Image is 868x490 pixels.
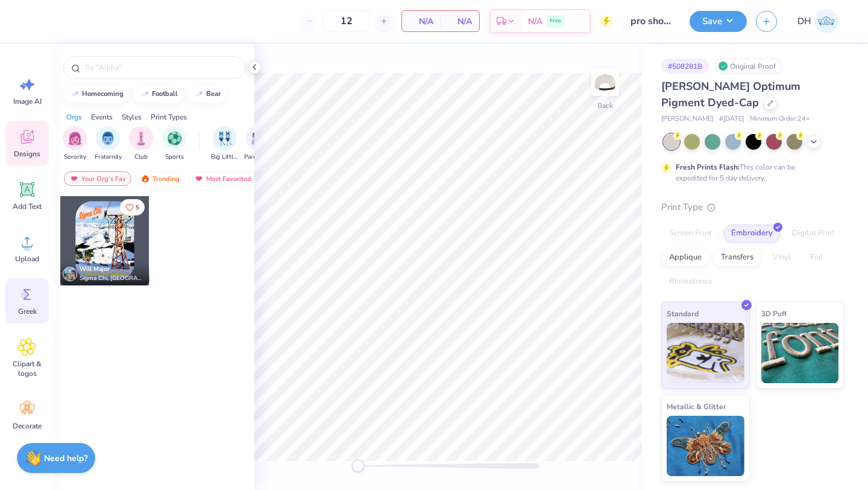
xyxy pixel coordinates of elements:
img: Club Image [134,132,148,145]
div: # 508281B [661,59,709,74]
span: Free [550,17,561,25]
div: Print Type [661,200,844,214]
a: DH [792,9,844,33]
span: N/A [528,15,542,28]
div: filter for Sports [162,126,186,162]
div: Transfers [713,249,761,267]
img: Fraternity Image [101,132,115,145]
img: Big Little Reveal Image [218,132,231,145]
button: filter button [162,126,186,162]
button: filter button [95,126,122,162]
span: Fraternity [95,153,122,162]
span: Sigma Chi, [GEOGRAPHIC_DATA] [80,274,145,283]
input: – – [323,10,370,32]
div: Print Types [151,112,187,122]
div: Rhinestones [661,273,720,291]
span: # [DATE] [719,114,744,124]
div: filter for Club [129,126,153,162]
span: Will Major [80,265,110,273]
div: Embroidery [723,224,781,243]
span: Decorate [13,421,42,431]
div: filter for Big Little Reveal [211,126,239,162]
span: Standard [667,307,699,320]
img: trend_line.gif [194,91,204,98]
div: Back [597,100,613,111]
div: Applique [661,249,709,267]
span: Sports [165,153,184,162]
span: Metallic & Glitter [667,400,726,413]
div: Most Favorited [189,171,257,186]
input: Untitled Design [621,9,681,33]
span: N/A [409,15,433,28]
div: Digital Print [784,224,843,243]
img: Standard [667,323,744,383]
img: Parent's Weekend Image [251,132,265,145]
div: Trending [135,171,185,186]
button: Like [120,199,145,215]
div: Vinyl [765,249,799,267]
span: Clipart & logos [7,359,47,378]
div: Styles [122,112,142,122]
img: Sorority Image [68,132,82,145]
div: Events [91,112,113,122]
button: football [133,85,183,103]
span: Greek [18,307,37,316]
img: Sports Image [168,132,181,145]
button: filter button [63,126,87,162]
span: DH [797,14,811,28]
span: N/A [448,15,472,28]
button: filter button [211,126,239,162]
div: homecoming [82,91,124,97]
span: Designs [14,149,40,159]
div: Your Org's Fav [64,171,131,186]
button: bear [187,85,226,103]
div: football [152,91,178,97]
span: [PERSON_NAME] [661,114,713,124]
strong: Fresh Prints Flash: [676,162,740,172]
img: 3D Puff [761,323,839,383]
img: trending.gif [140,174,150,183]
span: Sorority [64,153,86,162]
span: Add Text [13,202,42,211]
strong: Need help? [44,453,87,464]
div: Foil [802,249,831,267]
img: Back [593,70,617,94]
span: Image AI [13,97,42,106]
div: filter for Parent's Weekend [244,126,272,162]
span: Big Little Reveal [211,153,239,162]
button: homecoming [63,85,129,103]
button: filter button [244,126,272,162]
div: filter for Sorority [63,126,87,162]
span: 5 [136,205,139,211]
span: Upload [15,254,39,264]
img: trend_line.gif [140,91,149,98]
img: most_fav.gif [69,174,79,183]
span: Club [134,153,148,162]
div: Orgs [66,112,82,122]
img: Metallic & Glitter [667,416,744,476]
span: [PERSON_NAME] Optimum Pigment Dyed-Cap [661,79,800,110]
button: Save [690,11,747,32]
div: Original Proof [715,59,782,74]
div: This color can be expedited for 5 day delivery. [676,162,824,183]
img: Declan Hall [814,9,838,33]
span: 3D Puff [761,307,787,320]
button: filter button [129,126,153,162]
img: most_fav.gif [194,174,204,183]
span: Parent's Weekend [244,153,272,162]
div: Accessibility label [352,460,364,472]
span: Minimum Order: 24 + [750,114,810,124]
div: filter for Fraternity [95,126,122,162]
input: Try "Alpha" [83,62,237,74]
div: Screen Print [661,224,720,243]
img: trend_line.gif [70,91,80,98]
div: bear [206,91,221,97]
